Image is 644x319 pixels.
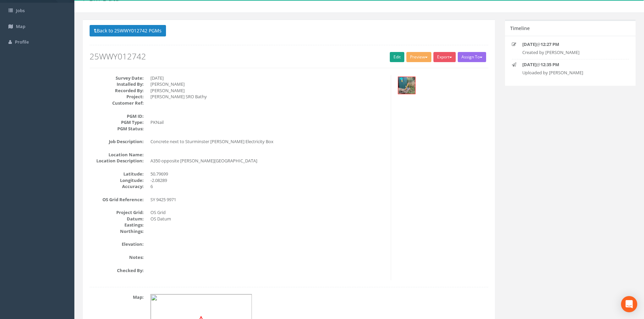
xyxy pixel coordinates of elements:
[150,94,386,100] dd: [PERSON_NAME] SRO Bathy
[433,52,456,62] button: Export
[90,228,144,235] dt: Northings:
[90,81,144,87] dt: Installed By:
[150,209,386,216] dd: OS Grid
[90,75,144,81] dt: Survey Date:
[90,113,144,119] dt: PGM ID:
[522,61,536,68] strong: [DATE]
[522,61,618,68] p: @
[150,171,386,177] dd: 50.79699
[150,87,386,94] dd: [PERSON_NAME]
[541,61,559,68] strong: 12:35 PM
[621,296,637,312] div: Open Intercom Messenger
[150,196,386,203] dd: SY 9425 9971
[90,222,144,228] dt: Eastings:
[522,41,618,48] p: @
[90,294,144,300] dt: Map:
[541,41,559,47] strong: 12:27 PM
[150,183,386,190] dd: 6
[406,52,431,62] button: Preview
[90,94,144,100] dt: Project:
[150,177,386,184] dd: -2.08289
[150,158,386,164] dd: A350 opposite [PERSON_NAME][GEOGRAPHIC_DATA]
[150,216,386,222] dd: OS Datum
[15,39,29,45] span: Profile
[90,119,144,126] dt: PGM Type:
[522,49,618,56] p: Created by [PERSON_NAME]
[90,126,144,132] dt: PGM Status:
[150,75,386,81] dd: [DATE]
[90,216,144,222] dt: Datum:
[510,26,530,31] h5: Timeline
[90,241,144,247] dt: Elevation:
[90,138,144,145] dt: Job Description:
[150,138,386,145] dd: Concrete next to Sturminster [PERSON_NAME] Electricity Box
[90,52,488,61] h2: 25WWY012742
[16,23,25,29] span: Map
[90,171,144,177] dt: Latitude:
[16,7,25,14] span: Jobs
[90,177,144,184] dt: Longitude:
[90,87,144,94] dt: Recorded By:
[398,77,415,94] img: b6ce788a-3ea4-c87b-43eb-04c56a449f9d_03d91247-4938-0b10-90f8-5e8ebad04745_thumb.jpg
[90,158,144,164] dt: Location Description:
[90,196,144,203] dt: OS Grid Reference:
[458,52,486,62] button: Assign To
[150,81,386,87] dd: [PERSON_NAME]
[522,70,618,76] p: Uploaded by [PERSON_NAME]
[90,267,144,274] dt: Checked By:
[90,254,144,261] dt: Notes:
[90,100,144,106] dt: Customer Ref:
[90,25,166,36] button: Back to 25WWY012742 PGMs
[90,209,144,216] dt: Project Grid:
[522,41,536,47] strong: [DATE]
[390,52,404,62] a: Edit
[90,183,144,190] dt: Accuracy:
[150,119,386,126] dd: PKNail
[90,152,144,158] dt: Location Name:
